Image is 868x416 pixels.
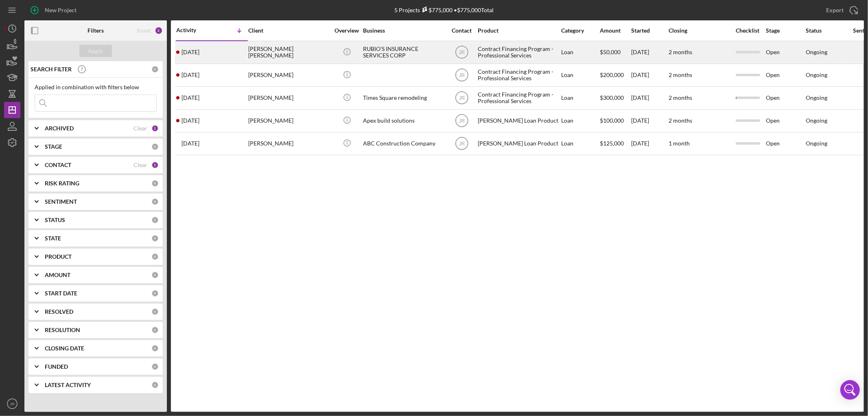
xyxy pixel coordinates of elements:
[561,42,599,63] div: Loan
[840,380,860,400] div: Open Intercom Messenger
[806,72,827,78] div: Ongoing
[45,253,72,260] b: PRODUCT
[363,110,444,132] div: Apex build solutions
[561,110,599,132] div: Loan
[669,71,692,78] time: 2 months
[669,94,692,101] time: 2 months
[248,42,330,63] div: [PERSON_NAME] [PERSON_NAME]
[181,95,199,101] time: 2025-10-08 16:08
[363,87,444,109] div: Times Square remodeling
[818,2,864,18] button: Export
[459,95,465,101] text: JR
[669,117,692,124] time: 2 months
[45,382,91,388] b: LATEST ACTIVITY
[459,141,465,147] text: JR
[631,87,668,109] div: [DATE]
[181,117,199,124] time: 2025-10-01 01:13
[561,133,599,154] div: Loan
[248,27,330,34] div: Client
[478,110,559,132] div: [PERSON_NAME] Loan Product
[45,272,70,278] b: AMOUNT
[363,27,444,34] div: Business
[151,143,159,150] div: 0
[31,66,72,73] b: SEARCH FILTER
[826,2,844,18] div: Export
[600,71,624,78] span: $200,000
[151,216,159,224] div: 0
[87,27,104,34] b: Filters
[631,133,668,154] div: [DATE]
[45,327,80,333] b: RESOLUTION
[766,42,805,63] div: Open
[10,402,15,406] text: JR
[151,290,159,297] div: 0
[45,308,73,315] b: RESOLVED
[420,7,453,13] div: $775,000
[133,125,147,132] div: Clear
[45,198,77,205] b: SENTIMENT
[806,27,845,34] div: Status
[363,42,444,63] div: RUBIO'S INSURANCE SERVICES CORP
[459,50,465,55] text: JR
[79,45,112,57] button: Apply
[730,27,765,34] div: Checklist
[478,42,559,63] div: Contract Financing Program - Professional Services
[561,64,599,86] div: Loan
[45,180,79,187] b: RISK RATING
[151,308,159,315] div: 0
[151,180,159,187] div: 0
[669,48,692,55] time: 2 months
[806,95,827,101] div: Ongoing
[151,271,159,279] div: 0
[151,66,159,73] div: 0
[395,7,494,13] div: 5 Projects • $775,000 Total
[45,345,84,352] b: CLOSING DATE
[478,87,559,109] div: Contract Financing Program - Professional Services
[151,161,159,169] div: 1
[45,217,65,223] b: STATUS
[631,27,668,34] div: Started
[45,162,71,168] b: CONTACT
[45,125,74,132] b: ARCHIVED
[45,143,62,150] b: STAGE
[155,26,163,35] div: 2
[151,326,159,334] div: 0
[133,162,147,168] div: Clear
[248,87,330,109] div: [PERSON_NAME]
[631,64,668,86] div: [DATE]
[478,27,559,34] div: Product
[600,140,624,147] span: $125,000
[176,27,212,33] div: Activity
[45,363,68,370] b: FUNDED
[806,49,827,55] div: Ongoing
[631,42,668,63] div: [DATE]
[24,2,85,18] button: New Project
[151,381,159,389] div: 0
[669,140,690,147] time: 1 month
[561,87,599,109] div: Loan
[181,140,199,147] time: 2025-08-28 15:54
[600,117,624,124] span: $100,000
[459,118,465,124] text: JR
[806,140,827,147] div: Ongoing
[137,27,151,34] div: Reset
[766,133,805,154] div: Open
[478,64,559,86] div: Contract Financing Program - Professional Services
[669,27,730,34] div: Closing
[600,27,630,34] div: Amount
[600,48,621,55] span: $50,000
[151,253,159,260] div: 0
[248,133,330,154] div: [PERSON_NAME]
[151,198,159,205] div: 0
[88,45,103,57] div: Apply
[766,64,805,86] div: Open
[766,27,805,34] div: Stage
[151,125,159,132] div: 1
[181,49,199,55] time: 2025-10-09 21:05
[248,110,330,132] div: [PERSON_NAME]
[151,345,159,352] div: 0
[363,133,444,154] div: ABC Construction Company
[600,94,624,101] span: $300,000
[332,27,362,34] div: Overview
[151,363,159,370] div: 0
